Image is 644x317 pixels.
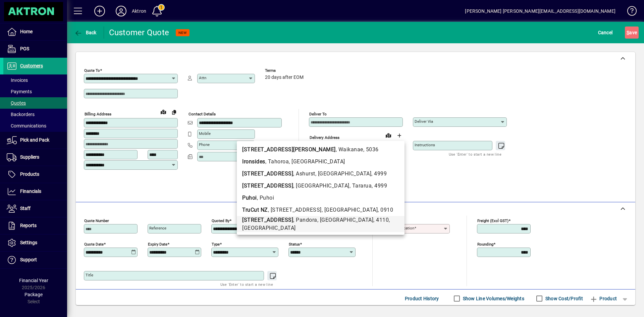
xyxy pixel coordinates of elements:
b: Ironsides [242,158,265,165]
span: , [GEOGRAPHIC_DATA] [289,158,345,165]
b: [STREET_ADDRESS][PERSON_NAME] [242,146,336,153]
span: , 4999 [372,182,387,189]
b: [STREET_ADDRESS] [242,182,293,189]
b: [STREET_ADDRESS] [242,217,293,223]
b: Puhoi [242,195,257,201]
span: , 4999 [371,170,387,177]
span: , Ashurst [293,170,315,177]
span: , [GEOGRAPHIC_DATA] [322,207,378,213]
span: , [GEOGRAPHIC_DATA] [317,217,374,223]
span: , Pandora [293,217,317,223]
span: , Waikanae [336,146,363,153]
b: TruCut NZ [242,207,268,213]
span: , Tahoroa [265,158,289,165]
span: , 4110 [373,217,389,223]
span: , 0910 [378,207,393,213]
span: , Puhoi [257,195,274,201]
span: , [GEOGRAPHIC_DATA] [315,170,372,177]
span: , [STREET_ADDRESS] [268,207,322,213]
b: [STREET_ADDRESS] [242,170,293,177]
span: , 5036 [363,146,379,153]
span: , Tararua [350,182,372,189]
span: , [GEOGRAPHIC_DATA] [293,182,350,189]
